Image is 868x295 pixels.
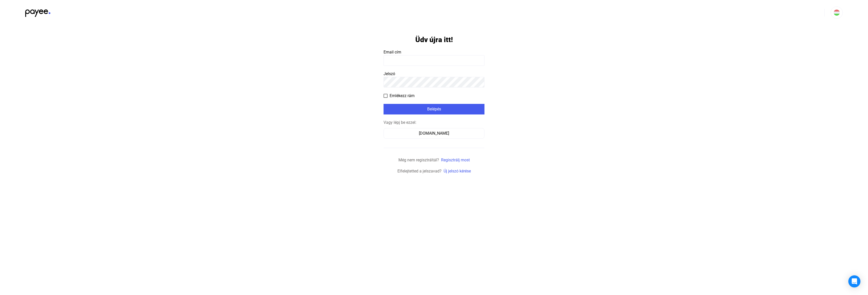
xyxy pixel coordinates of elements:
h1: Üdv újra itt! [415,35,453,44]
img: HU [834,10,840,16]
span: Még nem regisztráltál? [398,158,439,162]
div: Belépés [385,106,483,112]
span: Email cím [384,50,401,54]
span: Jelszó [384,71,395,76]
a: Regisztrálj most [441,158,470,162]
button: HU [831,7,843,19]
button: [DOMAIN_NAME] [384,128,484,139]
span: Emlékezz rám [390,93,415,99]
a: [DOMAIN_NAME] [384,131,484,136]
img: black-payee-blue-dot.svg [25,7,50,17]
span: Elfelejtetted a jelszavad? [397,169,442,173]
a: Új jelszó kérése [444,169,471,173]
div: Open Intercom Messenger [848,275,860,287]
button: Belépés [384,104,484,114]
div: Vagy lépj be ezzel: [384,120,484,126]
div: [DOMAIN_NAME] [385,130,483,136]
